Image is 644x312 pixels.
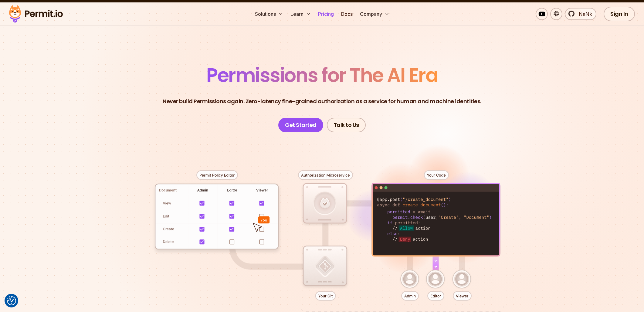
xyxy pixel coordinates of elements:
button: Learn [288,8,313,20]
img: Permit logo [6,4,66,24]
a: Docs [339,8,355,20]
button: Company [358,8,392,20]
a: Talk to Us [327,118,366,132]
a: Get Started [278,118,323,132]
p: Never build Permissions again. Zero-latency fine-grained authorization as a service for human and... [163,97,481,106]
span: Permissions for The AI Era [206,62,438,89]
a: NaNk [565,8,596,20]
button: Consent Preferences [7,296,16,305]
span: NaNk [575,10,592,18]
button: Solutions [253,8,286,20]
a: Sign In [604,7,635,21]
img: Revisit consent button [7,296,16,305]
a: Pricing [316,8,336,20]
